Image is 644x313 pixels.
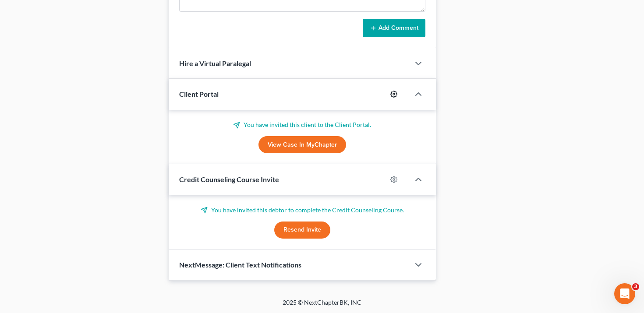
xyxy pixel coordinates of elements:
span: Client Portal [179,90,219,98]
button: Resend Invite [274,222,330,239]
span: NextMessage: Client Text Notifications [179,260,301,269]
span: 3 [632,283,639,290]
a: View Case in MyChapter [258,136,346,154]
span: Hire a Virtual Paralegal [179,59,251,67]
button: Add Comment [363,19,425,37]
span: Credit Counseling Course Invite [179,175,279,183]
iframe: Intercom live chat [614,283,635,304]
p: You have invited this debtor to complete the Credit Counseling Course. [179,206,426,215]
p: You have invited this client to the Client Portal. [179,120,426,129]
